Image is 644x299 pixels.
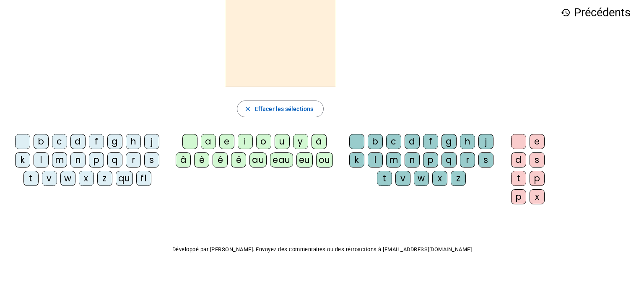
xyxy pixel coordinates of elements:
div: b [368,134,383,149]
div: k [349,152,364,168]
div: d [511,152,526,168]
div: o [256,134,271,149]
div: m [386,152,401,168]
div: eu [296,152,313,168]
button: Effacer les sélections [237,101,324,117]
div: g [441,134,457,149]
div: ê [231,152,246,168]
div: s [478,152,493,168]
div: è [194,152,209,168]
div: u [275,134,290,149]
div: v [395,171,410,186]
div: f [423,134,438,149]
div: ou [316,152,333,168]
div: x [79,171,94,186]
div: a [201,134,216,149]
div: é [213,152,228,168]
div: r [460,152,475,168]
div: s [530,152,545,168]
div: y [293,134,308,149]
div: c [52,134,67,149]
div: p [511,189,526,204]
div: v [42,171,57,186]
div: z [451,171,466,186]
div: au [249,152,267,168]
h3: Précédents [561,3,631,22]
div: eau [270,152,293,168]
div: j [478,134,493,149]
div: p [89,152,104,168]
div: w [60,171,75,186]
div: s [144,152,159,168]
div: t [377,171,392,186]
span: Effacer les sélections [255,104,313,114]
div: z [97,171,112,186]
div: f [89,134,104,149]
div: p [423,152,438,168]
div: h [126,134,141,149]
mat-icon: close [244,105,252,113]
div: e [530,134,545,149]
div: p [530,171,545,186]
div: n [405,152,420,168]
div: l [368,152,383,168]
div: w [414,171,429,186]
div: m [52,152,67,168]
div: k [15,152,30,168]
div: x [432,171,447,186]
div: â [176,152,191,168]
div: x [530,189,545,204]
div: c [386,134,401,149]
div: q [441,152,457,168]
div: d [405,134,420,149]
div: d [70,134,86,149]
div: i [238,134,253,149]
div: e [219,134,234,149]
div: j [144,134,159,149]
div: b [34,134,49,149]
div: à [312,134,327,149]
div: t [511,171,526,186]
div: n [70,152,86,168]
p: Développé par [PERSON_NAME]. Envoyez des commentaires ou des rétroactions à [EMAIL_ADDRESS][DOMAI... [7,245,637,255]
div: fl [136,171,151,186]
div: l [34,152,49,168]
div: r [126,152,141,168]
mat-icon: history [561,8,571,18]
div: q [107,152,122,168]
div: h [460,134,475,149]
div: qu [116,171,133,186]
div: g [107,134,122,149]
div: t [23,171,39,186]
